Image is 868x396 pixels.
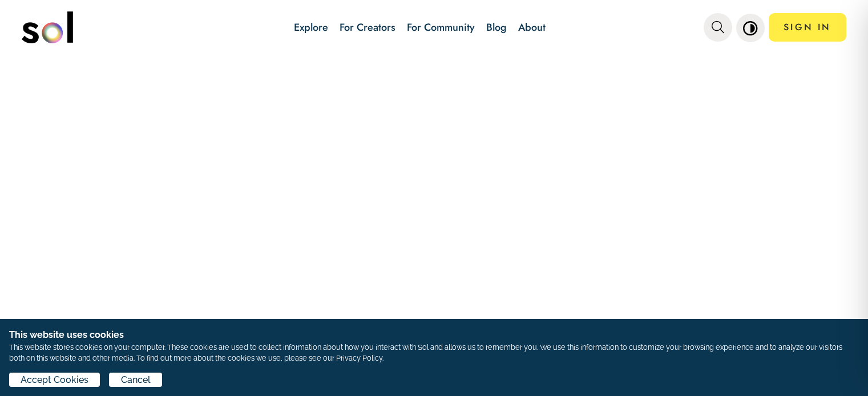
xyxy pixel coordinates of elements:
h1: This website uses cookies [9,328,859,342]
a: SIGN IN [769,13,846,42]
button: Accept Cookies [9,373,100,387]
a: For Community [407,20,475,35]
img: logo [22,11,73,43]
button: Cancel [109,373,162,387]
span: Cancel [121,373,151,387]
p: This website stores cookies on your computer. These cookies are used to collect information about... [9,342,859,364]
a: Explore [294,20,328,35]
a: For Creators [340,20,395,35]
a: Blog [486,20,507,35]
a: About [518,20,546,35]
span: Accept Cookies [21,373,88,387]
nav: main navigation [22,7,846,47]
